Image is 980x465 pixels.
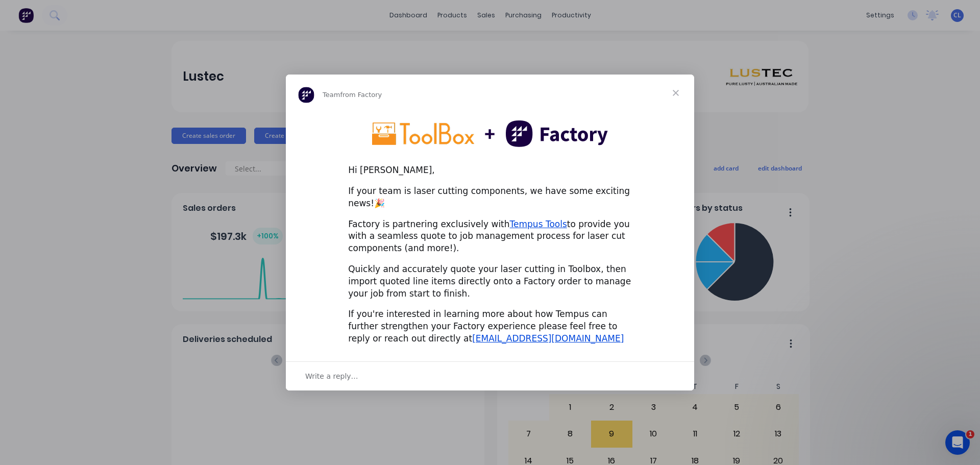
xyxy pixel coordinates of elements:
[305,370,358,383] span: Write a reply…
[348,308,632,345] div: If you're interested in learning more about how Tempus can further strengthen your Factory experi...
[348,185,632,210] div: If your team is laser cutting components, we have some exciting news!🎉
[472,333,624,344] a: [EMAIL_ADDRESS][DOMAIN_NAME]
[286,361,694,390] div: Open conversation and reply
[657,75,694,111] span: Close
[348,164,632,177] div: Hi [PERSON_NAME],
[348,263,632,300] div: Quickly and accurately quote your laser cutting in Toolbox, then import quoted line items directl...
[323,91,340,99] span: Team
[298,87,314,103] img: Profile image for Team
[348,218,632,255] div: Factory is partnering exclusively with to provide you with a seamless quote to job management pro...
[340,91,382,99] span: from Factory
[510,219,567,229] a: Tempus Tools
